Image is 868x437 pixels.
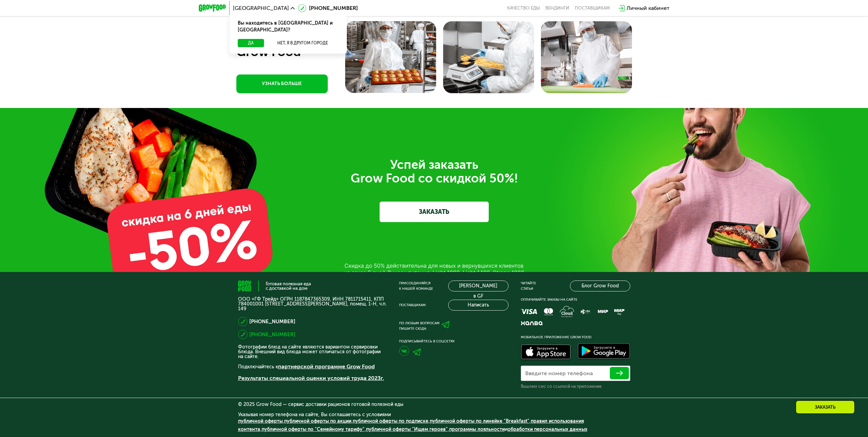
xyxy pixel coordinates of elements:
[430,418,529,424] a: публичной оферты по линейке "Breakfast"
[230,14,347,39] div: Вы находитесь в [GEOGRAPHIC_DATA] и [GEOGRAPHIC_DATA]?
[262,426,365,432] a: публичной оферты по "Семейному тарифу"
[238,402,630,407] div: © 2025 Grow Food — сервис доставки рационов готовой полезной еды
[575,5,610,11] div: поставщикам
[627,4,670,12] div: Личный кабинет
[267,39,339,47] button: Нет, я в другом городе
[238,297,387,311] p: ООО «ГФ Трейд» ОГРН 1187847365309, ИНН 7811715411, КПП 784001001 [STREET_ADDRESS][PERSON_NAME], п...
[507,426,587,432] a: обработки персональных данных
[284,418,351,424] a: публичной оферты по акции
[525,371,593,375] label: Введите номер телефона
[278,363,375,370] a: партнерской программе Grow Food
[399,281,433,291] div: Присоединяйся к нашей команде
[353,418,428,424] a: публичной оферты по подписке
[238,412,630,437] div: Указывая номер телефона на сайте, Вы соглашаетесь с условиями
[238,418,283,424] a: публичной оферты
[521,297,630,302] div: Оплачивайте заказы на сайте
[298,4,358,12] a: [PHONE_NUMBER]
[570,281,630,291] a: Блог Grow Food
[233,5,289,11] span: [GEOGRAPHIC_DATA]
[266,282,311,290] div: Готовая полезная еда с доставкой на дом
[796,400,855,414] div: Заказать
[507,5,540,11] a: Качество еды
[366,426,448,432] a: публичной оферты "Ищем героев"
[249,330,295,339] a: [PHONE_NUMBER]
[545,5,569,11] a: Вендинги
[521,334,630,340] div: Мобильное приложение Grow Food
[399,320,440,331] div: По любым вопросам пишите сюда:
[238,39,264,47] button: Да
[521,384,630,389] div: Вышлем смс со ссылкой на приложение
[576,342,632,362] img: Доступно в Google Play
[448,281,509,291] a: [PERSON_NAME] в GF
[238,375,384,381] a: Результаты специальной оценки условий труда 2023г.
[236,74,328,93] a: УЗНАТЬ БОЛЬШЕ
[448,300,509,311] button: Написать
[238,363,387,371] p: Подключайтесь к
[449,426,505,432] a: программы лояльности
[521,281,536,291] div: Читайте статьи
[238,418,587,432] span: , , , , , , , и
[399,339,509,344] div: Подписывайтесь в соцсетях
[399,302,426,308] div: Поставщикам:
[249,317,295,326] a: [PHONE_NUMBER]
[380,202,489,222] a: ЗАКАЗАТЬ
[243,158,625,185] div: Успей заказать Grow Food со скидкой 50%!
[238,345,387,359] p: Фотографии блюд на сайте являются вариантом сервировки блюда. Внешний вид блюда может отличаться ...
[236,21,355,58] div: Качество и безопасность Grow Food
